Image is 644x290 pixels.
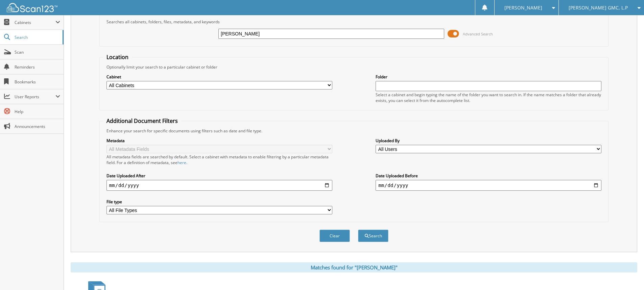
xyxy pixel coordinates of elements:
div: Optionally limit your search to a particular cabinet or folder [103,64,605,70]
input: start [106,180,332,191]
button: Clear [319,230,350,242]
label: File type [106,199,332,205]
legend: Additional Document Filters [103,117,181,125]
label: Date Uploaded After [106,173,332,179]
span: User Reports [15,94,55,100]
span: Announcements [15,124,60,129]
label: Cabinet [106,74,332,80]
div: Matches found for "[PERSON_NAME]" [71,262,637,272]
legend: Location [103,53,132,61]
label: Folder [376,74,601,80]
a: here [177,160,186,165]
span: Help [15,109,60,114]
label: Uploaded By [376,138,601,143]
div: Select a cabinet and begin typing the name of the folder you want to search in. If the name match... [376,92,601,103]
button: Search [358,230,388,242]
span: Reminders [15,64,60,70]
span: Bookmarks [15,79,60,85]
div: Searches all cabinets, folders, files, metadata, and keywords [103,19,605,25]
div: Enhance your search for specific documents using filters such as date and file type. [103,128,605,134]
div: All metadata fields are searched by default. Select a cabinet with metadata to enable filtering b... [106,154,332,165]
img: scan123-logo-white.svg [7,3,57,12]
input: end [376,180,601,191]
span: [PERSON_NAME] GMC, L.P [569,6,628,10]
span: Scan [15,49,60,55]
span: Cabinets [15,20,55,25]
span: Search [15,34,59,40]
label: Date Uploaded Before [376,173,601,179]
span: Advanced Search [463,31,493,36]
span: [PERSON_NAME] [504,6,542,10]
label: Metadata [106,138,332,143]
iframe: Chat Widget [610,258,644,290]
